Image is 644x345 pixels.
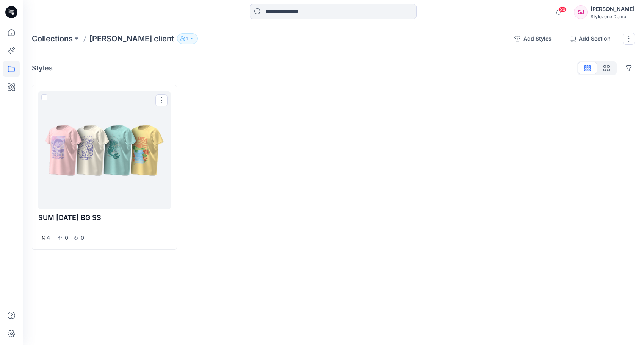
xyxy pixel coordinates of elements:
[591,5,635,14] div: [PERSON_NAME]
[38,212,171,223] p: SUM [DATE] BG SS
[47,233,50,242] p: 4
[64,233,69,242] p: 0
[508,33,558,45] button: Add Styles
[155,94,168,106] button: Options
[564,33,617,45] button: Add Section
[32,63,53,73] p: Styles
[32,85,177,250] div: SUM [DATE] BG SS400Options
[186,34,188,43] p: 1
[177,33,198,44] button: 1
[623,62,635,74] button: Options
[574,5,588,19] div: SJ
[89,33,174,44] p: [PERSON_NAME] client
[591,14,635,19] div: Stylezone Demo
[558,6,567,12] span: 26
[80,233,85,242] p: 0
[32,33,73,44] a: Collections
